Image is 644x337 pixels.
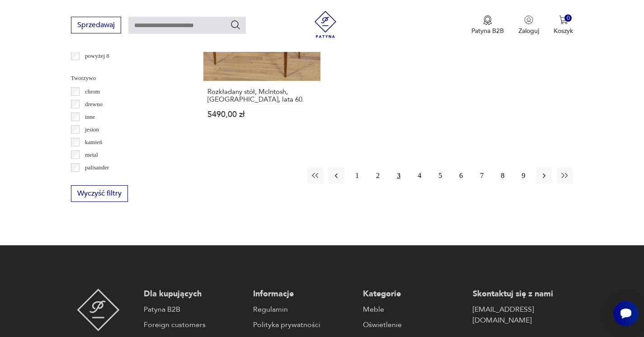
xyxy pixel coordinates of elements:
button: Zaloguj [518,15,539,35]
p: Informacje [253,289,354,300]
p: Patyna B2B [471,27,504,35]
p: chrom [85,87,100,97]
iframe: Smartsupp widget button [613,301,639,326]
p: inne [85,112,95,122]
a: Polityka prywatności [253,319,354,330]
img: Patyna - sklep z meblami i dekoracjami vintage [312,11,339,38]
img: Patyna - sklep z meblami i dekoracjami vintage [77,289,120,331]
button: Szukaj [230,19,241,30]
p: Dla kupujących [144,289,244,300]
p: Skontaktuj się z nami [473,289,573,300]
button: 6 [453,168,469,184]
p: Kategorie [363,289,464,300]
img: Ikonka użytkownika [524,15,533,24]
a: Sprzedawaj [71,23,121,29]
a: [EMAIL_ADDRESS][DOMAIN_NAME] [473,304,573,326]
button: Wyczyść filtry [71,185,128,202]
img: Ikona koszyka [559,15,568,24]
p: sklejka [85,175,102,185]
p: Koszyk [554,27,573,35]
img: Ikona medalu [483,15,492,25]
a: Foreign customers [144,319,244,330]
p: drewno [85,99,103,109]
button: 9 [515,168,531,184]
button: 4 [411,168,428,184]
button: 1 [349,168,365,184]
button: 8 [494,168,511,184]
p: metal [85,150,98,160]
button: 2 [370,168,386,184]
a: Patyna B2B [144,304,244,315]
button: 5 [432,168,448,184]
p: palisander [85,163,109,173]
button: 3 [390,168,407,184]
a: Meble [363,304,464,315]
p: Tworzywo [71,73,182,83]
p: Zaloguj [518,27,539,35]
a: Ikona medaluPatyna B2B [471,15,504,35]
p: jesion [85,125,99,135]
button: Patyna B2B [471,15,504,35]
div: 0 [564,14,572,22]
p: kamień [85,137,102,147]
p: 5490,00 zł [207,111,317,118]
button: Sprzedawaj [71,17,121,33]
button: 7 [474,168,490,184]
button: 0Koszyk [554,15,573,35]
h3: Rozkładany stół, McIntosh, [GEOGRAPHIC_DATA], lata 60. [207,88,317,103]
p: powyżej 8 [85,51,109,61]
a: Regulamin [253,304,354,315]
a: Oświetlenie [363,319,464,330]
